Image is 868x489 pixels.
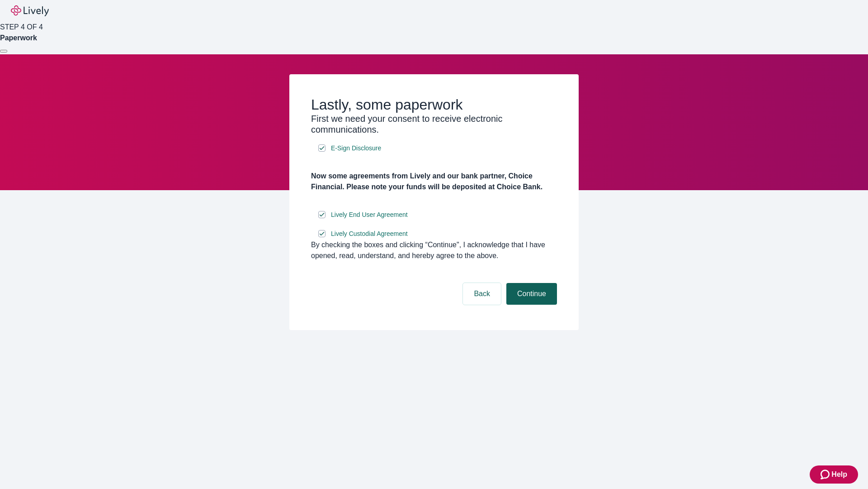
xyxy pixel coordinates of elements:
button: Zendesk support iconHelp [810,465,858,484]
span: E-Sign Disclosure [331,144,381,153]
div: By checking the boxes and clicking “Continue", I acknowledge that I have opened, read, understand... [311,240,557,261]
a: e-sign disclosure document [329,209,410,221]
a: e-sign disclosure document [329,228,410,240]
h2: Lastly, some paperwork [311,96,557,113]
span: Help [831,469,847,480]
h4: Now some agreements from Lively and our bank partner, Choice Financial. Please note your funds wi... [311,171,557,192]
span: Lively End User Agreement [331,210,408,220]
svg: Zendesk support icon [821,469,831,480]
button: Back [463,283,501,305]
h3: First we need your consent to receive electronic communications. [311,113,557,135]
img: Lively [11,5,49,16]
button: Continue [506,283,557,305]
a: e-sign disclosure document [329,143,383,154]
span: Lively Custodial Agreement [331,229,408,239]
